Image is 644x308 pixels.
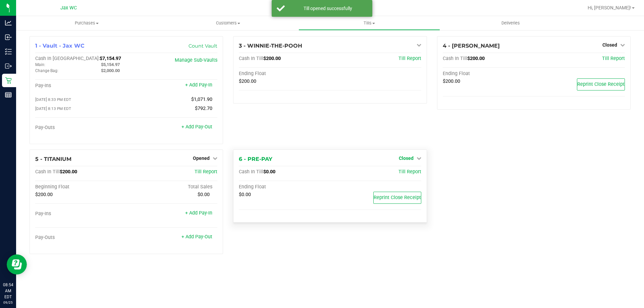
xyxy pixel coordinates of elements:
span: $2,000.00 [101,68,120,73]
span: $1,071.90 [191,97,212,102]
button: Reprint Close Receipt [373,192,421,204]
div: Beginning Float [35,184,126,190]
span: Jax WC [60,5,77,11]
div: Pay-Ins [35,83,126,89]
span: $200.00 [263,56,281,61]
a: Tills [299,16,440,30]
a: + Add Pay-In [185,210,212,216]
span: Deliveries [492,20,529,26]
span: [DATE] 8:13 PM EDT [35,106,71,111]
span: $0.00 [198,192,210,197]
a: + Add Pay-In [185,82,212,88]
span: Tills [299,20,439,26]
a: Till Report [602,56,625,61]
span: Closed [399,156,414,161]
iframe: Resource center [7,254,27,274]
span: Cash In Till [443,56,467,61]
inline-svg: Inbound [5,34,12,41]
inline-svg: Inventory [5,48,12,55]
p: 09/25 [3,300,13,305]
span: $0.00 [263,169,275,175]
span: $200.00 [443,78,460,84]
a: Till Report [398,56,421,61]
a: Deliveries [440,16,581,30]
span: Change Bag: [35,68,58,73]
div: Pay-Ins [35,211,126,217]
span: Cash In [GEOGRAPHIC_DATA]: [35,56,100,61]
span: Opened [193,156,210,161]
span: Closed [602,42,617,48]
a: Till Report [398,169,421,175]
div: Ending Float [239,71,330,77]
span: Cash In Till [239,56,263,61]
span: Reprint Close Receipt [374,195,421,200]
inline-svg: Analytics [5,19,12,26]
span: 6 - PRE-PAY [239,156,272,162]
div: Ending Float [443,71,534,77]
span: [DATE] 8:33 PM EDT [35,97,71,102]
span: 3 - WINNIE-THE-POOH [239,43,302,49]
span: 1 - Vault - Jax WC [35,43,85,49]
div: Pay-Outs [35,125,126,131]
p: 08:54 AM EDT [3,282,13,300]
a: Manage Sub-Vaults [175,57,217,63]
span: $200.00 [35,192,53,197]
span: Cash In Till [35,169,60,175]
span: $0.00 [239,192,251,197]
span: $5,154.97 [101,62,120,67]
div: Ending Float [239,184,330,190]
span: Cash In Till [239,169,263,175]
a: + Add Pay-Out [181,124,212,130]
inline-svg: Outbound [5,63,12,69]
inline-svg: Retail [5,77,12,84]
a: Count Vault [189,43,217,49]
span: Reprint Close Receipt [577,81,625,87]
span: Hi, [PERSON_NAME]! [588,5,631,10]
a: + Add Pay-Out [181,234,212,240]
span: $200.00 [467,56,485,61]
a: Till Report [195,169,217,175]
div: Total Sales [126,184,218,190]
button: Reprint Close Receipt [577,78,625,90]
span: $200.00 [60,169,77,175]
span: $792.70 [195,106,212,111]
inline-svg: Reports [5,91,12,98]
a: Customers [157,16,299,30]
span: Customers [158,20,298,26]
div: Pay-Outs [35,235,126,241]
span: Purchases [16,20,157,26]
span: $7,154.97 [100,56,121,61]
span: 4 - [PERSON_NAME] [443,43,500,49]
a: Purchases [16,16,157,30]
span: $200.00 [239,78,256,84]
div: Till opened successfully [288,5,367,12]
span: 5 - TITANIUM [35,156,71,162]
span: Main: [35,62,45,67]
